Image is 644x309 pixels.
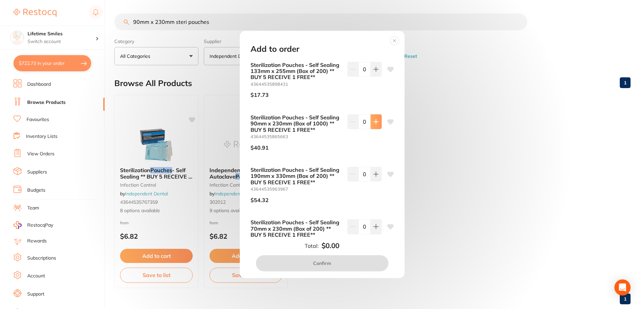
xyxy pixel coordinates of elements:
b: $0.00 [321,242,339,250]
small: 43644535898431 [251,82,342,87]
p: $17.73 [251,92,269,98]
label: Total: [305,243,319,249]
small: 43644535865663 [251,134,342,139]
p: $54.32 [251,197,269,203]
b: Sterilization Pouches - Self Sealing 133mm x 255mm (Box of 200) ** BUY 5 RECEIVE 1 FREE** [251,62,342,80]
b: Sterilization Pouches - Self Sealing 190mm x 330mm (Box of 200) ** BUY 5 RECEIVE 1 FREE** [251,167,342,185]
small: 43644535963967 [251,187,342,192]
div: Open Intercom Messenger [614,279,631,296]
h2: Add to order [251,44,299,54]
p: $40.91 [251,145,269,151]
b: Sterilization Pouches - Self Sealing 90mm x 230mm (Box of 1000) ** BUY 5 RECEIVE 1 FREE** [251,114,342,133]
b: Sterilization Pouches - Self Sealing 70mm x 230mm (Box of 200) ** BUY 5 RECEIVE 1 FREE** [251,219,342,238]
button: Confirm [256,255,388,271]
